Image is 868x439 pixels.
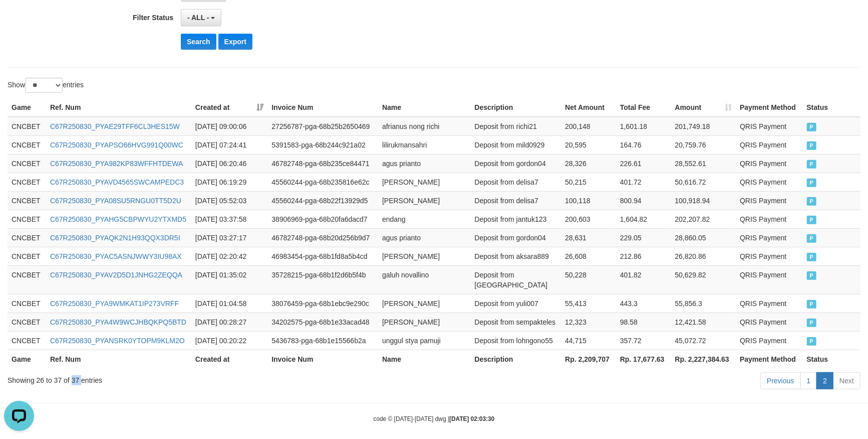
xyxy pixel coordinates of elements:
td: Deposit from lohngono55 [470,331,561,350]
td: CNCBET [8,117,46,136]
a: C67R250830_PYA982KP83WFFHTDEWA [50,160,183,168]
td: lilirukmansahri [378,135,470,154]
small: code © [DATE]-[DATE] dwg | [374,415,495,422]
span: - ALL - [187,14,209,22]
th: Description [470,350,561,368]
td: 401.72 [616,173,671,191]
td: [DATE] 06:20:46 [191,154,267,173]
a: C67R250830_PYAPSO66HVG991Q00WC [50,141,183,149]
td: 800.94 [616,191,671,210]
th: Game [8,350,46,368]
td: QRIS Payment [736,173,802,191]
button: - ALL - [181,9,221,26]
a: 1 [800,372,817,389]
td: QRIS Payment [736,154,802,173]
td: [DATE] 01:35:02 [191,265,267,294]
a: 2 [816,372,833,389]
a: C67R250830_PYAHG5CBPWYU2YTXMD5 [50,215,186,223]
th: Net Amount [561,98,616,117]
td: 50,215 [561,173,616,191]
a: Next [833,372,860,389]
td: 202,207.82 [671,210,736,228]
td: [PERSON_NAME] [378,313,470,331]
td: 46782748-pga-68b20d256b9d7 [267,228,378,247]
span: PAID [807,337,817,346]
td: 226.61 [616,154,671,173]
td: 46983454-pga-68b1fd8a5b4cd [267,247,378,265]
td: 28,326 [561,154,616,173]
td: 50,616.72 [671,173,736,191]
td: [PERSON_NAME] [378,173,470,191]
td: CNCBET [8,294,46,313]
td: QRIS Payment [736,228,802,247]
a: C67R250830_PYAQK2N1H93QQX3DR5I [50,234,180,242]
span: PAID [807,253,817,261]
th: Total Fee [616,98,671,117]
td: 55,856.3 [671,294,736,313]
td: 98.58 [616,313,671,331]
td: Deposit from yuli007 [470,294,561,313]
td: CNCBET [8,135,46,154]
td: [DATE] 03:27:17 [191,228,267,247]
th: Invoice Num [267,350,378,368]
td: 5391583-pga-68b244c921a02 [267,135,378,154]
a: C67R250830_PYAC5ASNJWWY3IU98AX [50,252,182,260]
td: 26,820.86 [671,247,736,265]
td: CNCBET [8,173,46,191]
span: PAID [807,216,817,224]
td: 401.82 [616,265,671,294]
td: QRIS Payment [736,117,802,136]
td: 26,608 [561,247,616,265]
a: Previous [760,372,800,389]
td: QRIS Payment [736,247,802,265]
th: Rp. 17,677.63 [616,350,671,368]
span: PAID [807,300,817,309]
td: 443.3 [616,294,671,313]
td: 100,118 [561,191,616,210]
td: QRIS Payment [736,191,802,210]
th: Status [803,350,860,368]
td: [PERSON_NAME] [378,191,470,210]
td: Deposit from aksara889 [470,247,561,265]
span: PAID [807,160,817,169]
td: [DATE] 06:19:29 [191,173,267,191]
td: 12,323 [561,313,616,331]
td: 1,601.18 [616,117,671,136]
td: QRIS Payment [736,313,802,331]
td: [DATE] 02:20:42 [191,247,267,265]
th: Ref. Num [46,350,191,368]
td: 50,629.82 [671,265,736,294]
td: CNCBET [8,191,46,210]
td: CNCBET [8,210,46,228]
th: Amount: activate to sort column ascending [671,98,736,117]
td: QRIS Payment [736,135,802,154]
th: Payment Method [736,98,802,117]
span: PAID [807,319,817,327]
th: Rp. 2,227,384.63 [671,350,736,368]
td: CNCBET [8,247,46,265]
td: [DATE] 00:20:22 [191,331,267,350]
td: QRIS Payment [736,210,802,228]
td: CNCBET [8,265,46,294]
td: 200,603 [561,210,616,228]
td: [PERSON_NAME] [378,247,470,265]
a: C67R250830_PYA08SU5RNGU0TT5D2U [50,197,181,205]
td: Deposit from [GEOGRAPHIC_DATA] [470,265,561,294]
span: PAID [807,271,817,280]
td: 55,413 [561,294,616,313]
td: CNCBET [8,331,46,350]
td: CNCBET [8,228,46,247]
span: PAID [807,141,817,150]
td: CNCBET [8,154,46,173]
td: agus prianto [378,228,470,247]
td: 212.86 [616,247,671,265]
td: agus prianto [378,154,470,173]
td: Deposit from delisa7 [470,191,561,210]
td: 1,604.82 [616,210,671,228]
td: 28,860.05 [671,228,736,247]
td: 44,715 [561,331,616,350]
td: 46782748-pga-68b235ce84471 [267,154,378,173]
td: 45560244-pga-68b235816e62c [267,173,378,191]
span: PAID [807,197,817,206]
td: 38906969-pga-68b20fa6dacd7 [267,210,378,228]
